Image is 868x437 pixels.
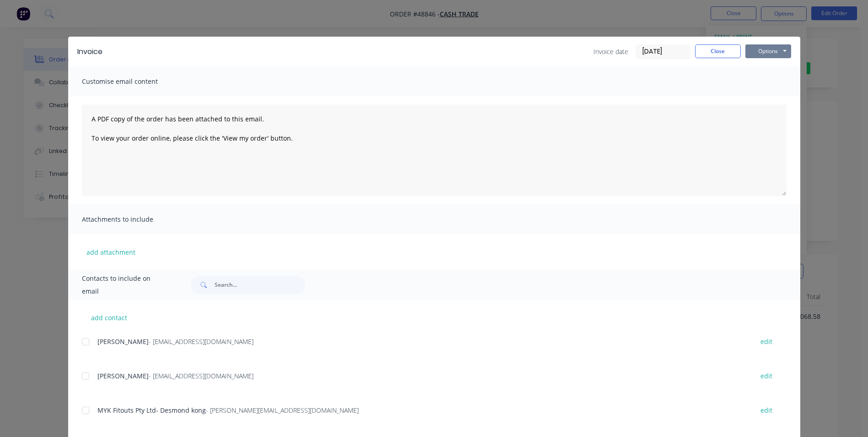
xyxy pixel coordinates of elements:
span: Invoice date [593,47,628,56]
button: Options [745,44,791,58]
button: add contact [82,311,137,324]
span: Contacts to include on email [82,272,168,298]
span: [PERSON_NAME] [97,371,149,380]
button: edit [755,404,778,416]
button: add attachment [82,245,140,259]
textarea: A PDF copy of the order has been attached to this email. To view your order online, please click ... [82,104,787,196]
span: - [EMAIL_ADDRESS][DOMAIN_NAME] [149,337,253,346]
span: MYK Fitouts Pty Ltd- Desmond kong [97,406,206,415]
button: Close [695,44,741,58]
span: [PERSON_NAME] [97,337,149,346]
div: Invoice [77,46,102,57]
button: edit [755,370,778,382]
span: - [PERSON_NAME][EMAIL_ADDRESS][DOMAIN_NAME] [206,406,359,415]
button: edit [755,335,778,348]
span: Customise email content [82,75,183,88]
span: - [EMAIL_ADDRESS][DOMAIN_NAME] [149,371,253,380]
span: Attachments to include [82,213,183,226]
input: Search... [215,276,305,294]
